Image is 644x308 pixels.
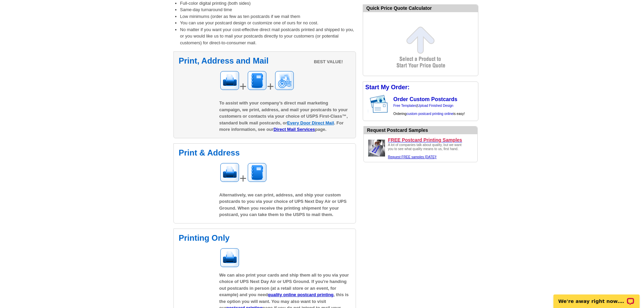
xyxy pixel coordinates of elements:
a: Direct Mail Services [273,127,315,132]
a: Every Door Direct Mail [287,120,334,125]
img: Mailing image for postcards [274,70,294,91]
a: Upload Finished Design [418,104,453,108]
div: + [219,162,351,188]
span: | Ordering is easy! [393,104,465,116]
span: Alternatively, we can print, address, and ship your custom postcards to you via your choice of UP... [219,192,347,217]
img: Addressing image for postcards [247,70,267,91]
div: Start My Order: [363,82,478,93]
div: A lot of companies talk about quality, but we want you to see what quality means to us, first hand. [388,143,466,159]
img: Printing image for postcards [219,70,240,91]
h2: Printing Only [179,234,351,242]
li: Low minimums (order as few as ten postcards if we mail them [180,13,356,20]
a: Request FREE samples [DATE]! [388,155,437,159]
a: custom postcard printing online [406,112,453,116]
a: Free Templates [393,104,417,108]
img: background image for postcard [363,93,368,115]
div: Request Postcard Samples [367,127,477,134]
span: To assist with your company’s direct mail marketing campaign, we print, address, and mail your po... [219,100,348,132]
iframe: LiveChat chat widget [549,287,644,308]
div: Quick Price Quote Calculator [363,5,478,12]
img: Printing image for postcards [219,247,240,268]
li: Same-day turnaround time [180,6,356,13]
a: FREE Postcard Printing Samples [388,137,475,143]
span: BEST VALUE! [314,58,343,65]
img: Upload a design ready to be printed [366,138,387,158]
h2: Print & Address [179,149,351,157]
img: Addressing image for postcards [247,162,267,183]
a: quality online postcard printing [268,292,333,297]
img: post card showing stamp and address area [368,93,392,115]
a: Order Custom Postcards [393,96,457,102]
h2: Print, Address and Mail [179,57,351,65]
div: + + [219,70,351,96]
img: Printing image for postcards [219,162,240,183]
li: No matter if you want your cost-effective direct mail postcards printed and shipped to you, or yo... [180,26,356,46]
li: You can use your postcard design or customize one of ours for no cost. [180,20,356,26]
